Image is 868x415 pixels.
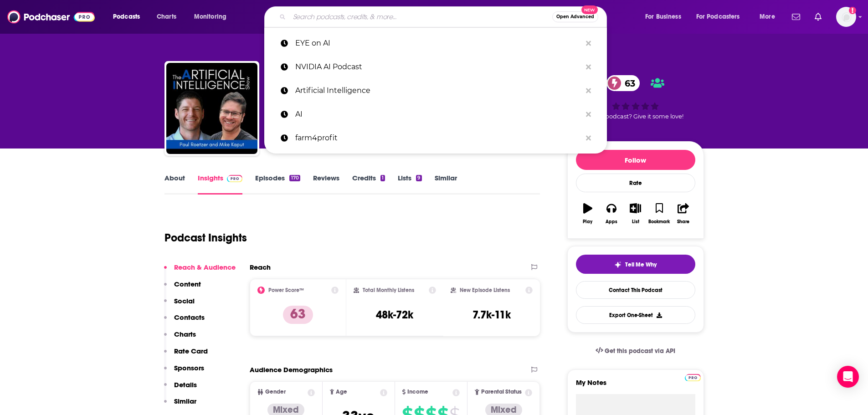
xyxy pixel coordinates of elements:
a: Artificial Intelligence [264,79,607,102]
button: Charts [164,330,196,347]
p: Rate Card [174,347,208,355]
button: open menu [690,10,753,24]
div: 1 [380,175,385,181]
p: Contacts [174,313,205,322]
span: Income [407,389,428,395]
input: Search podcasts, credits, & more... [289,10,552,24]
button: Show profile menu [836,7,856,27]
span: Tell Me Why [625,261,657,268]
p: Reach & Audience [174,263,236,272]
h2: Total Monthly Listens [363,287,414,293]
button: Details [164,380,197,397]
div: 9 [416,175,421,181]
p: Artificial Intelligence [295,79,581,102]
h3: 48k-72k [376,308,413,322]
a: Episodes170 [255,174,300,195]
span: 63 [616,75,640,91]
img: Podchaser - Follow, Share and Rate Podcasts [7,8,95,26]
h2: Power Score™ [268,287,304,293]
span: New [581,5,598,14]
a: Similar [435,174,457,195]
span: Get this podcast via API [605,347,675,355]
div: Rate [576,174,695,192]
button: List [623,197,647,230]
h1: Podcast Insights [164,231,247,245]
a: Show notifications dropdown [811,9,825,25]
img: User Profile [836,7,856,27]
a: Get this podcast via API [588,340,683,362]
div: Share [677,219,689,225]
img: tell me why sparkle [614,261,621,268]
button: Apps [600,197,623,230]
button: Content [164,280,201,297]
p: NVIDIA AI Podcast [295,55,581,79]
span: For Business [645,10,681,23]
p: Similar [174,397,196,405]
button: Share [671,197,695,230]
a: Pro website [685,373,701,381]
a: Lists9 [398,174,421,195]
label: My Notes [576,378,695,394]
a: Credits1 [352,174,385,195]
img: Podchaser Pro [685,374,701,381]
a: EYE on AI [264,31,607,55]
div: Search podcasts, credits, & more... [273,6,616,27]
a: NVIDIA AI Podcast [264,55,607,79]
button: Export One-Sheet [576,306,695,324]
p: Charts [174,330,196,338]
a: About [164,174,185,195]
img: Podchaser Pro [227,175,243,182]
p: EYE on AI [295,31,581,55]
button: Similar [164,397,196,414]
span: Good podcast? Give it some love! [588,113,683,120]
span: Parental Status [481,389,522,395]
span: For Podcasters [696,10,740,23]
a: farm4profit [264,126,607,150]
div: Apps [606,219,617,225]
span: Charts [157,10,176,23]
button: Bookmark [647,197,671,230]
button: open menu [107,10,152,24]
p: Details [174,380,197,389]
button: Follow [576,150,695,170]
span: Podcasts [113,10,140,23]
button: tell me why sparkleTell Me Why [576,255,695,274]
span: Age [336,389,347,395]
a: Charts [151,10,182,24]
a: Reviews [313,174,339,195]
p: Sponsors [174,364,204,372]
a: AI [264,102,607,126]
p: AI [295,102,581,126]
button: Rate Card [164,347,208,364]
div: Play [583,219,592,225]
div: Open Intercom Messenger [837,366,859,388]
h2: Reach [250,263,271,272]
p: 63 [283,306,313,324]
a: Contact This Podcast [576,281,695,299]
a: Show notifications dropdown [788,9,804,25]
span: Monitoring [194,10,226,23]
p: farm4profit [295,126,581,150]
p: Content [174,280,201,288]
button: Contacts [164,313,205,330]
button: Social [164,297,195,313]
button: Sponsors [164,364,204,380]
h3: 7.7k-11k [473,308,511,322]
div: 170 [289,175,300,181]
button: open menu [188,10,238,24]
button: Reach & Audience [164,263,236,280]
button: Play [576,197,600,230]
a: InsightsPodchaser Pro [198,174,243,195]
div: Bookmark [648,219,670,225]
span: Logged in as HavasAlexa [836,7,856,27]
h2: Audience Demographics [250,365,333,374]
img: The Artificial Intelligence Show [166,63,257,154]
span: More [760,10,775,23]
div: List [632,219,639,225]
h2: New Episode Listens [460,287,510,293]
svg: Add a profile image [849,7,856,14]
button: open menu [639,10,693,24]
button: Open AdvancedNew [552,11,598,22]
